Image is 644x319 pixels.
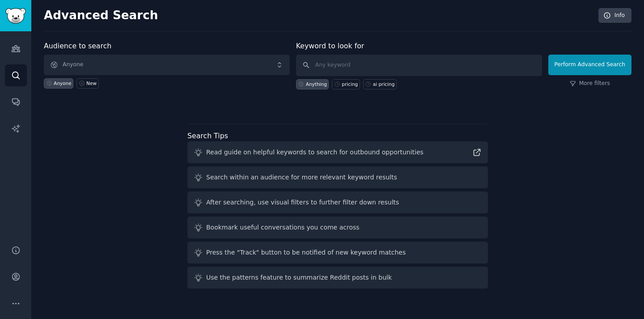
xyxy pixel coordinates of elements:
[86,80,97,86] div: New
[373,81,395,87] div: ai pricing
[206,248,406,257] div: Press the "Track" button to be notified of new keyword matches
[44,42,111,50] label: Audience to search
[206,223,360,232] div: Bookmark useful conversations you come across
[206,198,399,207] div: After searching, use visual filters to further filter down results
[187,132,228,140] label: Search Tips
[296,42,364,50] label: Keyword to look for
[44,9,593,23] h2: Advanced Search
[44,55,290,75] button: Anyone
[206,148,424,157] div: Read guide on helpful keywords to search for outbound opportunities
[206,273,392,282] div: Use the patterns feature to summarize Reddit posts in bulk
[548,55,631,75] button: Perform Advanced Search
[54,80,72,86] div: Anyone
[306,81,327,87] div: Anything
[206,173,397,182] div: Search within an audience for more relevant keyword results
[570,80,610,88] a: More filters
[5,8,26,24] img: GummySearch logo
[342,81,358,87] div: pricing
[598,8,631,23] a: Info
[296,55,542,76] input: Any keyword
[76,78,98,89] a: New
